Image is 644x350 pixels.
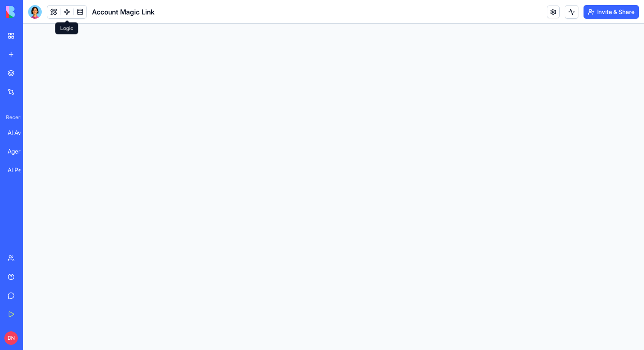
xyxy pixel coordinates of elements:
div: AI Avatar Generator Studio [8,128,32,137]
span: DN [4,331,18,345]
img: logo [6,6,59,18]
span: Recent [3,114,20,121]
a: Agent Studio [3,143,37,160]
div: AI Persona Generator [8,166,32,174]
button: Invite & Share [584,5,639,19]
div: Logic [55,23,78,34]
span: Account Magic Link [92,7,155,17]
div: Agent Studio [8,147,32,156]
a: AI Avatar Generator Studio [3,124,37,141]
a: AI Persona Generator [3,162,37,179]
